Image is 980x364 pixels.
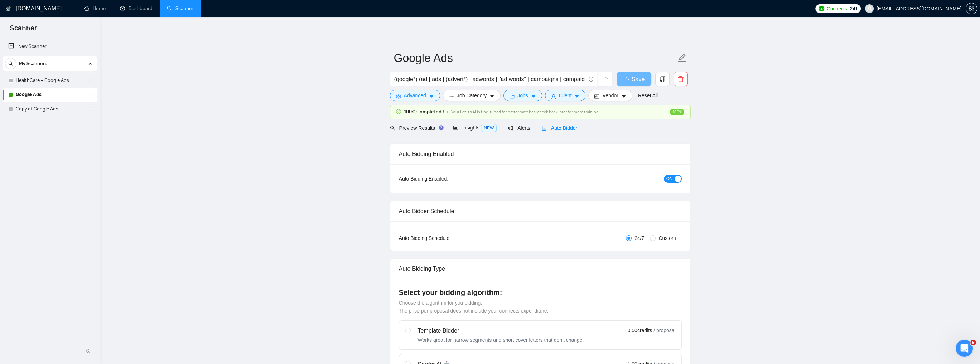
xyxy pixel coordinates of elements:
[120,5,153,11] a: dashboardDashboard
[429,94,434,99] span: caret-down
[418,336,584,344] div: Works great for narrow segments and short cover letters that don't change.
[827,5,848,13] span: Connects:
[16,88,84,102] a: Google Ads
[677,53,687,63] span: edit
[399,201,682,221] div: Auto Bidder Schedule
[655,72,670,86] button: copy
[623,77,632,83] span: loading
[628,326,652,334] span: 0.50 credits
[545,90,586,101] button: userClientcaret-down
[390,126,395,131] span: search
[399,300,549,314] span: Choose the algorithm for you bidding. The price per proposal does not include your connects expen...
[574,94,579,99] span: caret-down
[602,77,608,84] span: loading
[457,92,487,99] span: Job Category
[966,6,977,11] a: setting
[453,125,497,131] span: Insights
[531,94,536,99] span: caret-down
[399,287,682,297] h4: Select your bidding algorithm:
[559,92,572,99] span: Client
[510,94,515,99] span: folder
[390,90,440,101] button: settingAdvancedcaret-down
[617,72,651,86] button: Save
[621,94,626,99] span: caret-down
[867,6,872,11] span: user
[88,78,94,83] span: holder
[589,77,593,82] span: info-circle
[966,6,977,11] span: setting
[489,94,494,99] span: caret-down
[19,56,47,71] span: My Scanners
[819,6,824,11] img: upwork-logo.png
[674,72,688,86] button: delete
[3,39,97,54] li: New Scanner
[656,234,679,242] span: Custom
[594,94,599,99] span: idcard
[481,124,497,132] span: NEW
[850,5,858,13] span: 241
[666,175,673,183] span: ON
[670,109,684,115] span: 100%
[4,23,43,38] span: Scanner
[390,125,441,131] span: Preview Results
[438,124,444,131] div: Tooltip anchor
[508,125,530,131] span: Alerts
[16,73,84,88] a: HealthCare + Google Ads
[517,92,528,99] span: Jobs
[404,108,444,116] span: 100% Completed !
[8,39,92,54] a: New Scanner
[956,340,973,357] iframe: Intercom live chat
[6,3,11,15] img: logo
[399,259,682,279] div: Auto Bidding Type
[966,3,977,14] button: setting
[399,234,493,242] div: Auto Bidding Schedule:
[167,5,193,11] a: searchScanner
[396,94,401,99] span: setting
[551,94,556,99] span: user
[638,92,658,99] a: Reset All
[451,109,600,114] span: Your Laziza AI is fine-tuned for better matches, check back later for more training!
[5,61,16,66] span: search
[85,347,92,354] span: double-left
[970,340,976,345] span: 9
[449,94,454,99] span: bars
[632,234,647,242] span: 24/7
[16,102,84,116] a: Copy of Google Ads
[508,126,513,131] span: notification
[3,56,97,116] li: My Scanners
[399,175,493,183] div: Auto Bidding Enabled:
[394,75,585,84] input: Search Freelance Jobs...
[453,125,458,130] span: area-chart
[588,90,632,101] button: idcardVendorcaret-down
[503,90,542,101] button: folderJobscaret-down
[88,92,94,98] span: holder
[674,76,687,82] span: delete
[602,92,618,99] span: Vendor
[404,92,426,99] span: Advanced
[418,326,584,335] div: Template Bidder
[5,58,16,69] button: search
[656,76,669,82] span: copy
[542,126,547,131] span: robot
[443,90,501,101] button: barsJob Categorycaret-down
[396,109,401,114] span: check-circle
[542,125,577,131] span: Auto Bidder
[394,49,676,67] input: Scanner name...
[632,75,645,84] span: Save
[653,327,675,334] span: / proposal
[399,144,682,164] div: Auto Bidding Enabled
[88,106,94,112] span: holder
[84,5,106,11] a: homeHome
